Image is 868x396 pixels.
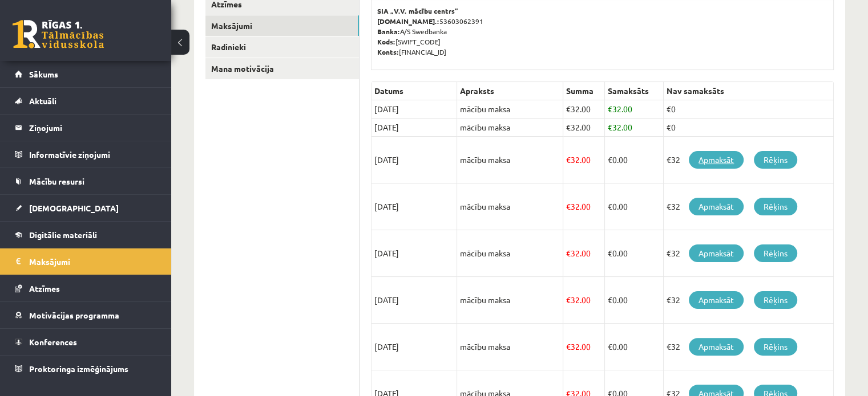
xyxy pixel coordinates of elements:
a: Maksājumi [205,15,359,36]
a: Radinieki [205,36,359,58]
a: Apmaksāt [689,151,744,169]
legend: Ziņojumi [29,115,157,141]
td: 32.00 [563,277,605,324]
span: € [608,341,612,352]
td: 32.00 [563,119,605,137]
td: €32 [664,137,834,183]
td: 0.00 [605,137,664,183]
th: Summa [563,82,605,100]
span: € [566,248,571,258]
a: Informatīvie ziņojumi [15,141,157,168]
td: [DATE] [372,324,457,370]
td: mācību maksa [457,277,563,324]
td: [DATE] [372,230,457,277]
td: €32 [664,230,834,277]
span: € [566,104,571,114]
td: [DATE] [372,119,457,137]
td: €0 [664,100,834,119]
span: € [608,104,612,114]
legend: Informatīvie ziņojumi [29,141,157,168]
span: Motivācijas programma [29,310,119,320]
span: € [566,201,571,211]
td: mācību maksa [457,324,563,370]
td: 0.00 [605,324,664,370]
span: € [608,248,612,258]
span: € [566,154,571,165]
a: Mana motivācija [205,58,359,79]
td: mācību maksa [457,119,563,137]
span: € [608,122,612,132]
a: Apmaksāt [689,338,744,356]
td: [DATE] [372,137,457,183]
a: Apmaksāt [689,198,744,215]
span: € [566,341,571,352]
a: Rēķins [754,291,797,309]
a: [DEMOGRAPHIC_DATA] [15,195,157,221]
a: Digitālie materiāli [15,222,157,248]
td: 0.00 [605,230,664,277]
td: mācību maksa [457,183,563,230]
a: Apmaksāt [689,244,744,262]
span: [DEMOGRAPHIC_DATA] [29,203,119,213]
a: Mācību resursi [15,168,157,194]
td: 32.00 [605,119,664,137]
td: mācību maksa [457,230,563,277]
p: 53603062391 A/S Swedbanka [SWIFT_CODE] [FINANCIAL_ID] [377,6,827,57]
td: 0.00 [605,183,664,230]
td: [DATE] [372,277,457,324]
span: Mācību resursi [29,176,84,186]
span: Konferences [29,337,77,347]
td: €32 [664,183,834,230]
a: Aktuāli [15,88,157,114]
span: Proktoringa izmēģinājums [29,364,128,374]
b: Konts: [377,47,399,56]
a: Sākums [15,61,157,87]
td: €32 [664,324,834,370]
span: Atzīmes [29,283,60,293]
span: Sākums [29,69,58,79]
td: [DATE] [372,100,457,119]
a: Rīgas 1. Tālmācības vidusskola [13,20,104,48]
th: Apraksts [457,82,563,100]
b: [DOMAIN_NAME].: [377,17,439,26]
td: 32.00 [605,100,664,119]
legend: Maksājumi [29,248,157,275]
a: Proktoringa izmēģinājums [15,356,157,382]
th: Samaksāts [605,82,664,100]
span: € [566,122,571,132]
td: mācību maksa [457,100,563,119]
td: 32.00 [563,183,605,230]
td: 32.00 [563,100,605,119]
span: Aktuāli [29,96,56,106]
td: 32.00 [563,324,605,370]
td: €32 [664,277,834,324]
td: 32.00 [563,137,605,183]
b: Kods: [377,37,395,46]
a: Maksājumi [15,248,157,275]
span: € [608,154,612,165]
th: Datums [372,82,457,100]
span: € [608,201,612,211]
a: Ziņojumi [15,115,157,141]
a: Rēķins [754,198,797,215]
b: SIA „V.V. mācību centrs” [377,6,459,15]
a: Apmaksāt [689,291,744,309]
td: 0.00 [605,277,664,324]
a: Motivācijas programma [15,302,157,328]
a: Rēķins [754,244,797,262]
span: € [608,295,612,305]
th: Nav samaksāts [664,82,834,100]
a: Rēķins [754,151,797,169]
span: € [566,295,571,305]
a: Rēķins [754,338,797,356]
td: [DATE] [372,183,457,230]
b: Banka: [377,27,400,36]
a: Konferences [15,329,157,355]
a: Atzīmes [15,275,157,301]
td: 32.00 [563,230,605,277]
td: mācību maksa [457,137,563,183]
span: Digitālie materiāli [29,230,97,240]
td: €0 [664,119,834,137]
